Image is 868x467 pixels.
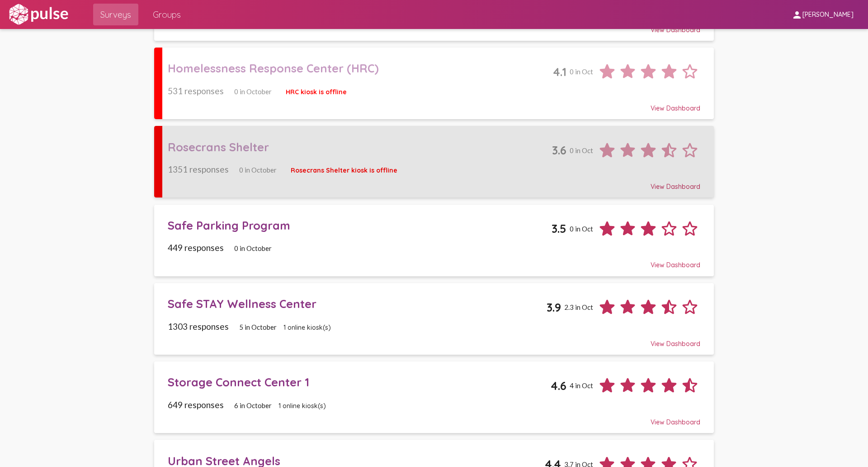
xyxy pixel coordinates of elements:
div: View Dashboard [168,410,700,426]
span: 1351 responses [168,164,229,174]
span: 449 responses [168,242,224,253]
span: Rosecrans Shelter kiosk is offline [291,166,397,174]
button: [PERSON_NAME] [784,6,861,23]
span: 0 in October [234,87,272,96]
div: View Dashboard [168,96,700,112]
span: 6 in October [234,401,272,409]
span: 3.5 [552,221,566,236]
span: 0 in October [239,166,277,174]
a: Safe STAY Wellness Center3.92.3 in Oct1303 responses5 in October1 online kiosk(s)View Dashboard [154,283,714,355]
span: 5 in October [239,323,277,331]
span: 3.9 [547,300,561,314]
span: 0 in Oct [570,146,593,154]
a: Surveys [93,4,138,25]
img: white-logo.svg [7,3,70,26]
span: Groups [153,6,181,23]
a: Homelessness Response Center (HRC)4.10 in Oct531 responses0 in OctoberHRC kiosk is offlineView Da... [154,48,714,119]
a: Groups [146,4,188,25]
div: Safe Parking Program [168,218,552,232]
div: Homelessness Response Center (HRC) [168,61,553,75]
span: Surveys [100,6,131,23]
span: 4 in Oct [570,381,593,390]
span: 3.6 [552,143,566,157]
span: 4.6 [551,379,566,393]
span: 1303 responses [168,321,229,332]
span: 649 responses [168,400,224,410]
div: View Dashboard [168,332,700,348]
div: Safe STAY Wellness Center [168,297,547,311]
span: 1 online kiosk(s) [278,402,326,410]
a: Rosecrans Shelter3.60 in Oct1351 responses0 in OctoberRosecrans Shelter kiosk is offlineView Dash... [154,126,714,197]
span: 0 in Oct [570,225,593,233]
div: View Dashboard [168,174,700,191]
span: 4.1 [553,65,566,79]
div: View Dashboard [168,253,700,269]
span: 0 in Oct [570,67,593,76]
a: Safe Parking Program3.50 in Oct449 responses0 in OctoberView Dashboard [154,205,714,276]
mat-icon: person [792,10,802,20]
a: Storage Connect Center 14.64 in Oct649 responses6 in October1 online kiosk(s)View Dashboard [154,361,714,433]
span: [PERSON_NAME] [802,11,854,19]
div: Rosecrans Shelter [168,140,552,154]
span: 2.3 in Oct [564,303,593,311]
span: HRC kiosk is offline [286,88,347,96]
span: 1 online kiosk(s) [283,323,331,332]
span: 531 responses [168,86,224,96]
div: Storage Connect Center 1 [168,375,551,389]
span: 0 in October [234,244,272,252]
